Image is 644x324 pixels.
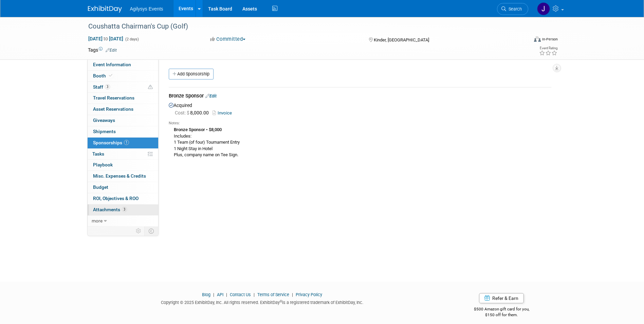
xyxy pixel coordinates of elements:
[230,292,251,297] a: Contact Us
[86,20,518,33] div: Coushatta Chairman's Cup (Golf)
[92,218,103,223] span: more
[534,36,541,42] img: Format-Inperson.png
[280,300,282,303] sup: ®
[93,162,113,167] span: Playbook
[88,93,158,104] a: Travel Reservations
[122,207,127,212] span: 3
[175,110,211,115] span: 8,000.00
[542,37,558,42] div: In-Person
[88,115,158,126] a: Giveaways
[88,149,158,160] a: Tasks
[290,292,295,297] span: |
[88,71,158,82] a: Booth
[93,62,131,67] span: Event Information
[213,110,235,115] a: Invoice
[539,47,557,50] div: Event Rating
[93,173,146,179] span: Misc. Expenses & Credits
[105,84,110,89] span: 3
[374,37,429,42] span: Kinder, [GEOGRAPHIC_DATA]
[88,138,158,148] a: Sponsorships1
[133,227,145,235] td: Personalize Event Tab Strip
[174,127,222,132] b: Bronze Sponsor • $8,000
[93,196,139,201] span: ROI, Objectives & ROO
[93,184,108,190] span: Budget
[169,69,214,79] a: Add Sponsorship
[88,82,158,93] a: Staff3
[175,110,190,115] span: Cost: $
[93,207,127,212] span: Attachments
[93,95,134,101] span: Travel Reservations
[257,292,289,297] a: Terms of Service
[93,118,115,123] span: Giveaways
[506,6,522,12] span: Search
[537,2,550,15] img: Jennifer Bridell
[88,104,158,115] a: Asset Reservations
[93,129,116,134] span: Shipments
[169,92,551,101] div: Bronze Sponsor
[88,193,158,204] a: ROI, Objectives & ROO
[92,151,104,157] span: Tasks
[169,126,551,158] div: Includes: 1 Team (of four) Tournament Entry 1 Night Stay in Hotel Plus, company name on Tee Sign.
[202,292,210,297] a: Blog
[224,292,229,297] span: |
[93,84,110,90] span: Staff
[124,140,129,145] span: 1
[103,36,109,41] span: to
[109,74,112,77] i: Booth reservation complete
[88,171,158,182] a: Misc. Expenses & Credits
[497,3,528,15] a: Search
[208,36,248,43] button: Committed
[488,35,558,46] div: Event Format
[479,293,524,303] a: Refer & Earn
[296,292,322,297] a: Privacy Policy
[148,84,153,90] span: Potential Scheduling Conflict -- at least one attendee is tagged in another overlapping event.
[211,292,216,297] span: |
[169,121,551,126] div: Notes:
[106,48,117,53] a: Edit
[447,302,556,318] div: $500 Amazon gift card for you,
[88,298,437,306] div: Copyright © 2025 ExhibitDay, Inc. All rights reserved. ExhibitDay is a registered trademark of Ex...
[125,37,139,41] span: (2 days)
[88,59,158,70] a: Event Information
[169,101,551,160] div: Acquired
[205,93,217,98] a: Edit
[93,73,114,78] span: Booth
[93,106,133,112] span: Asset Reservations
[144,227,158,235] td: Toggle Event Tabs
[88,204,158,215] a: Attachments3
[252,292,256,297] span: |
[447,312,556,318] div: $150 off for them.
[88,160,158,170] a: Playbook
[217,292,223,297] a: API
[88,47,117,53] td: Tags
[88,216,158,227] a: more
[88,126,158,137] a: Shipments
[88,182,158,193] a: Budget
[88,6,122,13] img: ExhibitDay
[130,6,163,12] span: Agilysys Events
[88,36,124,42] span: [DATE] [DATE]
[93,140,129,145] span: Sponsorships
